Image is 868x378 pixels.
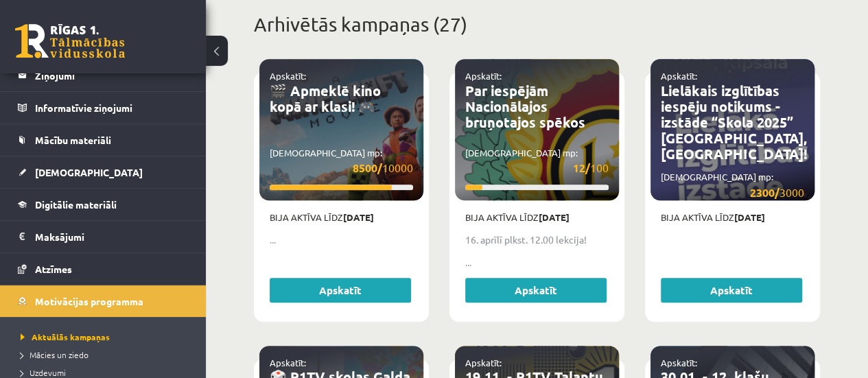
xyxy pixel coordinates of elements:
[465,278,607,303] a: Apskatīt
[270,70,306,82] a: Apskatīt:
[21,349,192,361] a: Mācies un ziedo
[21,331,110,342] span: Aktuālās kampaņas
[661,278,802,303] a: Apskatīt
[734,211,765,223] strong: [DATE]
[18,221,189,252] a: Maksājumi
[661,211,804,224] p: Bija aktīva līdz
[18,92,189,123] a: Informatīvie ziņojumi
[270,211,413,224] p: Bija aktīva līdz
[465,357,502,368] a: Apskatīt:
[270,146,413,177] p: [DEMOGRAPHIC_DATA] mp:
[750,184,804,201] span: 3000
[750,185,779,200] strong: 2300/
[18,285,189,317] a: Motivācijas programma
[661,357,697,368] a: Apskatīt:
[661,170,804,201] p: [DEMOGRAPHIC_DATA] mp:
[35,263,72,275] span: Atzīmes
[573,159,609,176] span: 100
[18,124,189,156] a: Mācību materiāli
[21,367,66,378] span: Uzdevumi
[35,295,143,307] span: Motivācijas programma
[35,221,189,252] legend: Maksājumi
[35,166,143,178] span: [DEMOGRAPHIC_DATA]
[465,82,585,131] a: Par iespējām Nacionālajos bruņotajos spēkos
[465,146,609,177] p: [DEMOGRAPHIC_DATA] mp:
[573,161,590,175] strong: 12/
[343,211,374,223] strong: [DATE]
[661,70,697,82] a: Apskatīt:
[270,278,411,303] a: Apskatīt
[18,189,189,220] a: Digitālie materiāli
[465,233,587,246] strong: 16. aprīlī plkst. 12.00 lekcija!
[270,82,381,115] a: 🎬 Apmeklē kino kopā ar klasi! 🎮
[15,24,125,58] a: Rīgas 1. Tālmācības vidusskola
[35,60,189,91] legend: Ziņojumi
[661,82,807,163] a: Lielākais izglītības iespēju notikums - izstāde “Skola 2025” [GEOGRAPHIC_DATA], [GEOGRAPHIC_DATA]!
[270,233,413,247] p: ...
[353,159,413,176] span: 10000
[35,134,111,146] span: Mācību materiāli
[465,70,502,82] a: Apskatīt:
[539,211,570,223] strong: [DATE]
[35,198,117,211] span: Digitālie materiāli
[35,92,189,123] legend: Informatīvie ziņojumi
[18,156,189,188] a: [DEMOGRAPHIC_DATA]
[21,331,192,343] a: Aktuālās kampaņas
[254,10,820,39] p: Arhivētās kampaņas (27)
[18,60,189,91] a: Ziņojumi
[465,211,609,224] p: Bija aktīva līdz
[18,253,189,285] a: Atzīmes
[465,255,609,270] p: ...
[270,357,306,368] a: Apskatīt:
[353,161,382,175] strong: 8500/
[21,349,89,360] span: Mācies un ziedo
